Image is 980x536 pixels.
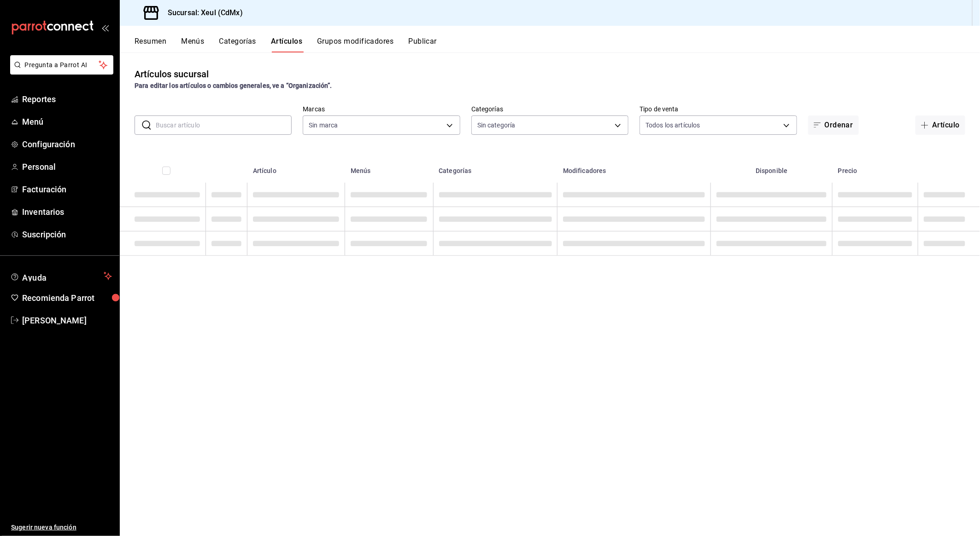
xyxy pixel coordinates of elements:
th: Modificadores [557,153,711,183]
button: Artículos [271,37,302,52]
span: Inventarios [22,206,112,218]
button: Publicar [408,37,437,52]
input: Buscar artículo [156,116,292,134]
span: Personal [22,161,112,173]
th: Menús [345,153,433,183]
span: Menú [22,115,112,128]
span: Pregunta a Parrot AI [25,60,99,70]
label: Marcas [303,106,460,113]
th: Categorías [433,153,557,183]
span: Recomienda Parrot [22,292,112,304]
th: Artículo [247,153,345,183]
span: Sin marca [309,121,338,130]
button: Grupos modificadores [317,37,393,52]
span: Sugerir nueva función [11,523,112,532]
span: Suscripción [22,228,112,241]
div: Artículos sucursal [135,67,209,81]
button: Categorías [219,37,257,52]
span: Reportes [22,93,112,105]
span: Facturación [22,183,112,196]
button: Ordenar [808,115,859,135]
strong: Para editar los artículos o cambios generales, ve a “Organización”. [135,82,332,89]
button: open_drawer_menu [101,24,109,31]
button: Menús [181,37,204,52]
th: Precio [833,153,918,183]
th: Disponible [711,153,833,183]
a: Pregunta a Parrot AI [6,67,113,76]
div: navigation tabs [135,37,980,52]
h3: Sucursal: Xeul (CdMx) [160,7,243,18]
label: Tipo de venta [640,106,797,113]
span: Ayuda [22,271,100,282]
span: Sin categoría [477,121,516,130]
label: Categorías [471,106,628,113]
span: Todos los artículos [646,121,700,130]
button: Artículo [915,115,965,135]
span: Configuración [22,138,112,150]
button: Pregunta a Parrot AI [10,55,113,75]
button: Resumen [135,37,166,52]
span: [PERSON_NAME] [22,314,112,327]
